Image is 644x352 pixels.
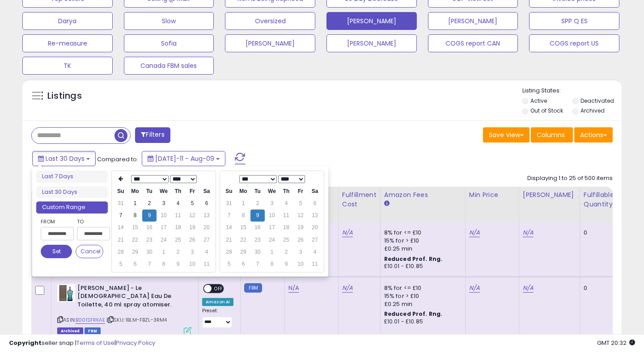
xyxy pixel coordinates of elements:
[222,258,236,270] td: 5
[279,222,293,234] td: 18
[76,245,103,258] button: Cancel
[47,90,82,102] h5: Listings
[142,210,157,222] td: 9
[250,185,265,197] th: Tu
[265,258,279,270] td: 8
[384,300,458,308] div: £0.25 min
[128,185,142,197] th: Mo
[77,217,103,226] label: To
[293,185,308,197] th: Fr
[9,339,42,347] strong: Copyright
[225,34,315,52] button: [PERSON_NAME]
[574,127,613,142] button: Actions
[584,284,611,292] div: 0
[384,284,458,292] div: 8% for <= £10
[279,246,293,258] td: 2
[308,185,322,197] th: Sa
[212,285,226,292] span: OFF
[36,201,108,214] li: Custom Range
[41,217,72,226] label: From
[116,339,155,347] a: Privacy Policy
[22,57,113,75] button: TK
[537,130,565,139] span: Columns
[308,234,322,246] td: 27
[250,210,265,222] td: 9
[202,308,233,328] div: Preset:
[293,258,308,270] td: 10
[308,197,322,210] td: 6
[128,234,142,246] td: 22
[199,234,214,246] td: 27
[97,155,138,163] span: Compared to:
[185,210,199,222] td: 12
[326,34,417,52] button: [PERSON_NAME]
[523,190,576,200] div: [PERSON_NAME]
[36,171,108,183] li: Last 7 Days
[128,246,142,258] td: 29
[142,246,157,258] td: 30
[265,210,279,222] td: 10
[199,210,214,222] td: 13
[288,190,335,209] div: Cost (Exc. VAT)
[77,284,186,311] b: [PERSON_NAME] - Le [DEMOGRAPHIC_DATA] Eau De Toilette, 40 ml spray atomiser.
[222,197,236,210] td: 31
[293,222,308,234] td: 19
[597,339,635,347] span: 2025-09-9 20:32 GMT
[244,283,262,293] small: FBM
[265,234,279,246] td: 24
[199,222,214,234] td: 20
[469,284,480,293] a: N/A
[9,339,155,348] div: seller snap | |
[142,185,157,197] th: Tu
[222,246,236,258] td: 28
[199,185,214,197] th: Sa
[142,222,157,234] td: 16
[384,263,458,270] div: £10.01 - £10.85
[279,197,293,210] td: 4
[171,210,185,222] td: 11
[199,197,214,210] td: 6
[265,222,279,234] td: 17
[185,197,199,210] td: 5
[142,258,157,270] td: 7
[124,12,214,30] button: Slow
[584,229,611,237] div: 0
[529,34,619,52] button: COGS report US
[185,222,199,234] td: 19
[523,228,534,237] a: N/A
[128,197,142,210] td: 1
[157,185,171,197] th: We
[250,246,265,258] td: 30
[222,234,236,246] td: 21
[157,210,171,222] td: 10
[124,57,214,75] button: Canada FBM sales
[288,284,299,293] a: N/A
[527,174,613,183] div: Displaying 1 to 25 of 500 items
[171,258,185,270] td: 9
[171,222,185,234] td: 18
[308,210,322,222] td: 13
[530,97,547,105] label: Active
[384,318,458,326] div: £10.01 - £10.85
[157,234,171,246] td: 24
[171,197,185,210] td: 4
[157,197,171,210] td: 3
[293,197,308,210] td: 5
[250,258,265,270] td: 7
[135,127,170,143] button: Filters
[428,12,518,30] button: [PERSON_NAME]
[308,246,322,258] td: 4
[22,12,113,30] button: Darya
[76,316,105,324] a: B001SFRKAE
[530,107,563,114] label: Out of Stock
[236,222,250,234] td: 15
[384,245,458,253] div: £0.25 min
[114,234,128,246] td: 21
[384,237,458,245] div: 15% for > £10
[222,222,236,234] td: 14
[185,185,199,197] th: Fr
[142,151,225,166] button: [DATE]-11 - Aug-09
[185,234,199,246] td: 26
[584,190,614,209] div: Fulfillable Quantity
[522,87,622,95] p: Listing States:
